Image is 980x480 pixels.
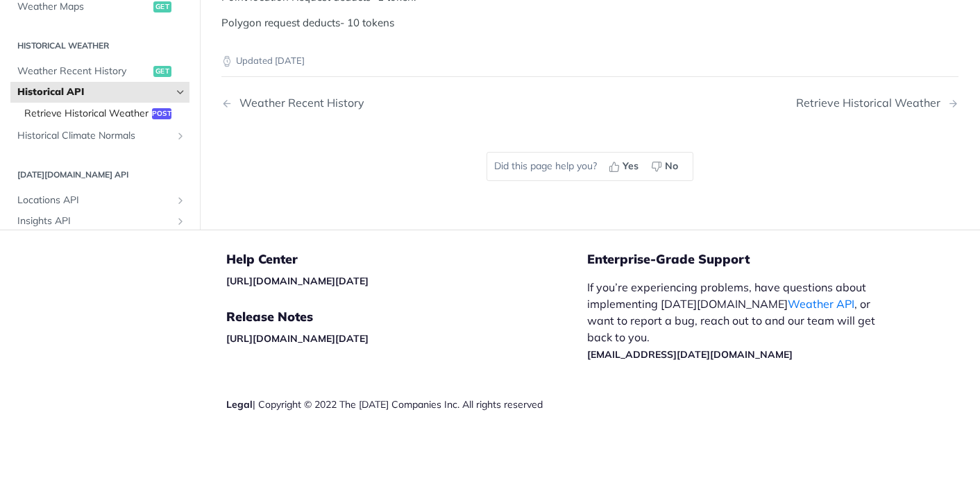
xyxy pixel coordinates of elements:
span: Retrieve Historical Weather [24,106,149,120]
span: Weather Recent History [17,64,150,78]
h2: Historical Weather [10,39,189,51]
span: Yes [623,159,639,173]
p: Polygon request deducts- 10 tokens [221,15,958,31]
a: Retrieve Historical Weatherpost [17,103,189,123]
nav: Pagination Controls [221,83,958,123]
a: Previous Page: Weather Recent History [221,96,537,110]
a: Legal [226,398,253,411]
a: Historical APIHide subpages for Historical API [10,82,189,103]
div: Weather Recent History [233,96,364,110]
button: Hide subpages for Historical API [175,87,186,98]
a: [URL][DOMAIN_NAME][DATE] [226,332,369,345]
button: No [646,156,686,177]
span: get [153,1,171,12]
p: If you’re experiencing problems, have questions about implementing [DATE][DOMAIN_NAME] , or want ... [587,279,890,362]
span: No [665,159,678,173]
h5: Enterprise-Grade Support [587,251,912,268]
a: Weather Recent Historyget [10,60,189,81]
span: Insights API [17,214,171,228]
div: Retrieve Historical Weather [796,96,947,110]
div: Did this page help you? [487,152,693,181]
a: Historical Climate NormalsShow subpages for Historical Climate Normals [10,126,189,146]
button: Show subpages for Locations API [175,194,186,205]
span: get [153,65,171,76]
a: Locations APIShow subpages for Locations API [10,189,189,210]
span: post [152,108,171,119]
h2: [DATE][DOMAIN_NAME] API [10,169,189,181]
p: Updated [DATE] [221,54,958,68]
h5: Release Notes [226,309,587,325]
a: [URL][DOMAIN_NAME][DATE] [226,275,369,287]
span: Historical API [17,85,171,99]
a: Insights APIShow subpages for Insights API [10,211,189,232]
a: Next Page: Retrieve Historical Weather [796,96,958,110]
button: Show subpages for Historical Climate Normals [175,130,186,142]
button: Show subpages for Insights API [175,216,186,227]
h5: Help Center [226,251,587,268]
div: | Copyright © 2022 The [DATE] Companies Inc. All rights reserved [226,397,587,411]
a: Weather API [788,297,854,311]
span: Locations API [17,193,171,207]
span: Historical Climate Normals [17,129,171,143]
button: Yes [604,156,646,177]
a: [EMAIL_ADDRESS][DATE][DOMAIN_NAME] [587,348,793,361]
